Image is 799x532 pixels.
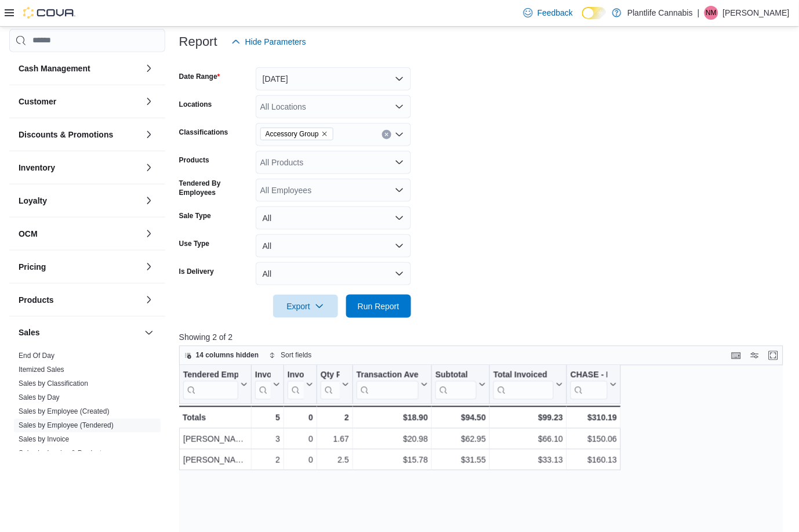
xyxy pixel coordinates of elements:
[179,35,217,49] h3: Report
[571,370,617,399] button: CHASE - Integrated
[256,234,411,258] button: All
[183,370,238,381] div: Tendered Employee
[19,366,64,374] a: Itemized Sales
[142,227,156,241] button: OCM
[255,370,271,381] div: Invoices Sold
[729,349,743,363] button: Keyboard shortcuts
[571,453,617,467] div: $160.13
[435,453,486,467] div: $31.55
[395,130,404,139] button: Open list of options
[142,61,156,75] button: Cash Management
[357,432,428,446] div: $20.98
[183,411,248,425] div: Totals
[280,295,331,318] span: Export
[19,129,113,140] h3: Discounts & Promotions
[19,352,55,360] a: End Of Day
[19,365,64,375] span: Itemized Sales
[357,370,419,399] div: Transaction Average
[288,432,313,446] div: 0
[19,380,88,388] a: Sales by Classification
[142,326,156,340] button: Sales
[142,260,156,274] button: Pricing
[357,370,428,399] button: Transaction Average
[183,432,248,446] div: [PERSON_NAME]
[395,102,404,111] button: Open list of options
[256,67,411,91] button: [DATE]
[627,6,693,20] p: Plantlife Cannabis
[260,128,333,140] span: Accessory Group
[19,393,60,403] span: Sales by Day
[435,411,486,425] div: $94.50
[19,63,140,74] button: Cash Management
[493,370,554,399] div: Total Invoiced
[264,349,316,363] button: Sort fields
[255,411,280,425] div: 5
[582,19,583,20] span: Dark Mode
[142,95,156,108] button: Customer
[767,349,780,363] button: Enter fullscreen
[571,370,608,381] div: CHASE - Integrated
[321,131,328,137] button: Remove Accessory Group from selection in this group
[321,411,349,425] div: 2
[19,228,38,240] h3: OCM
[435,370,486,399] button: Subtotal
[19,261,140,273] button: Pricing
[19,408,110,416] a: Sales by Employee (Created)
[288,453,313,467] div: 0
[493,411,563,425] div: $99.23
[19,294,140,306] button: Products
[179,332,790,343] p: Showing 2 of 2
[179,211,211,220] label: Sale Type
[395,158,404,167] button: Open list of options
[179,72,220,81] label: Date Range
[706,6,717,20] span: NM
[537,7,573,19] span: Feedback
[19,195,47,207] h3: Loyalty
[23,7,75,19] img: Cova
[395,186,404,195] button: Open list of options
[179,239,209,248] label: Use Type
[266,128,319,140] span: Accessory Group
[357,370,419,381] div: Transaction Average
[321,370,349,399] button: Qty Per Transaction
[255,370,271,399] div: Invoices Sold
[435,432,486,446] div: $62.95
[19,96,56,107] h3: Customer
[19,436,69,444] a: Sales by Invoice
[571,411,617,425] div: $310.19
[256,207,411,230] button: All
[19,294,54,306] h3: Products
[19,352,55,361] span: End Of Day
[582,7,606,19] input: Dark Mode
[19,327,40,339] h3: Sales
[281,351,311,360] span: Sort fields
[183,453,248,467] div: [PERSON_NAME]
[288,411,313,425] div: 0
[288,370,304,399] div: Invoices Ref
[493,453,563,467] div: $33.13
[183,370,238,399] div: Tendered Employee
[19,449,101,458] span: Sales by Invoice & Product
[19,435,69,444] span: Sales by Invoice
[723,6,790,20] p: [PERSON_NAME]
[19,261,46,273] h3: Pricing
[142,161,156,175] button: Inventory
[19,63,90,74] h3: Cash Management
[321,432,349,446] div: 1.67
[435,370,477,381] div: Subtotal
[19,394,60,402] a: Sales by Day
[179,100,212,109] label: Locations
[19,162,55,173] h3: Inventory
[288,370,304,381] div: Invoices Ref
[142,128,156,142] button: Discounts & Promotions
[357,411,428,425] div: $18.90
[493,370,563,399] button: Total Invoiced
[358,301,399,312] span: Run Report
[19,162,140,173] button: Inventory
[493,432,563,446] div: $66.10
[179,179,251,197] label: Tendered By Employees
[19,450,101,458] a: Sales by Invoice & Product
[698,6,700,20] p: |
[321,453,349,467] div: 2.5
[255,432,280,446] div: 3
